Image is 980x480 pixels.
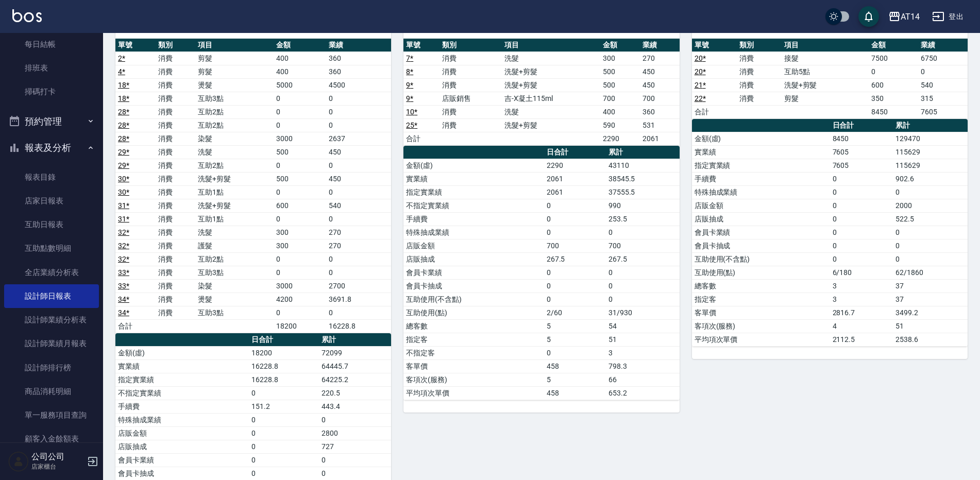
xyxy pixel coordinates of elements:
td: 51 [893,319,968,333]
td: 540 [326,199,392,212]
td: 合計 [403,132,440,145]
td: 剪髮 [782,92,869,105]
td: 合計 [692,105,737,118]
td: 315 [918,92,968,105]
td: 450 [640,78,680,92]
td: 0 [274,159,326,172]
th: 日合計 [544,146,606,159]
td: 指定客 [692,293,830,306]
td: 0 [830,185,893,199]
td: 8450 [869,105,918,118]
th: 單號 [115,39,156,52]
td: 平均項次單價 [692,333,830,346]
td: 會員卡抽成 [403,279,544,293]
td: 267.5 [544,252,606,266]
td: 不指定實業績 [115,386,249,400]
td: 300 [274,226,326,239]
a: 設計師業績月報表 [4,332,99,355]
td: 0 [893,226,968,239]
td: 總客數 [403,319,544,333]
td: 2538.6 [893,333,968,346]
td: 2/60 [544,306,606,319]
td: 2000 [893,199,968,212]
td: 消費 [737,78,782,92]
td: 洗髮+剪髮 [782,78,869,92]
td: 護髮 [195,239,273,252]
td: 0 [249,386,319,400]
a: 排班表 [4,56,99,80]
td: 5000 [274,78,326,92]
th: 單號 [403,39,440,52]
th: 業績 [918,39,968,52]
td: 3 [606,346,680,359]
td: 31/930 [606,306,680,319]
th: 類別 [156,39,196,52]
a: 設計師日報表 [4,284,99,308]
button: 登出 [928,7,968,26]
td: 洗髮 [195,145,273,159]
th: 業績 [640,39,680,52]
td: 消費 [156,145,196,159]
td: 洗髮 [502,105,600,118]
td: 洗髮 [195,226,273,239]
td: 37 [893,293,968,306]
td: 消費 [156,252,196,266]
a: 報表目錄 [4,165,99,189]
td: 0 [274,252,326,266]
th: 業績 [326,39,392,52]
td: 消費 [737,52,782,65]
td: 3000 [274,279,326,293]
td: 16228.8 [249,359,319,373]
td: 消費 [737,92,782,105]
td: 129470 [893,132,968,145]
td: 燙髮 [195,293,273,306]
a: 顧客入金餘額表 [4,427,99,451]
td: 會員卡抽成 [692,239,830,252]
td: 3 [830,293,893,306]
td: 6/180 [830,266,893,279]
td: 0 [606,226,680,239]
td: 500 [600,78,640,92]
th: 項目 [195,39,273,52]
th: 日合計 [249,333,319,347]
td: 600 [274,199,326,212]
td: 0 [606,293,680,306]
td: 0 [606,266,680,279]
td: 燙髮 [195,78,273,92]
td: 54 [606,319,680,333]
td: 0 [274,212,326,226]
td: 0 [893,185,968,199]
td: 染髮 [195,132,273,145]
td: 消費 [440,65,502,78]
td: 0 [326,306,392,319]
td: 0 [249,413,319,426]
td: 443.4 [319,400,391,413]
td: 0 [326,159,392,172]
td: 3000 [274,132,326,145]
td: 金額(虛) [115,346,249,359]
td: 798.3 [606,359,680,373]
h5: 公司公司 [31,452,84,462]
table: a dense table [692,39,968,119]
td: 2700 [326,279,392,293]
td: 590 [600,118,640,132]
th: 項目 [782,39,869,52]
td: 600 [869,78,918,92]
td: 消費 [440,118,502,132]
button: save [858,6,879,27]
td: 220.5 [319,386,391,400]
td: 吉-X凝土115ml [502,92,600,105]
td: 實業績 [403,172,544,185]
td: 0 [544,279,606,293]
td: 0 [869,65,918,78]
td: 0 [544,199,606,212]
td: 450 [326,145,392,159]
td: 消費 [737,65,782,78]
td: 金額(虛) [692,132,830,145]
td: 消費 [156,226,196,239]
td: 店販金額 [692,199,830,212]
td: 531 [640,118,680,132]
td: 0 [274,118,326,132]
a: 掃碼打卡 [4,80,99,104]
a: 設計師業績分析表 [4,308,99,332]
